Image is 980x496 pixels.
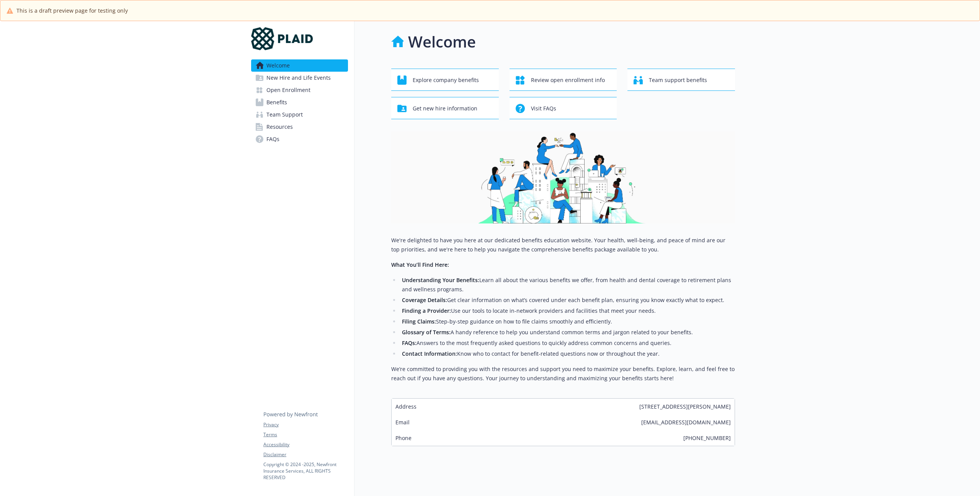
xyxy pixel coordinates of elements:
button: Explore company benefits [391,69,499,91]
strong: Understanding Your Benefits: [402,276,479,284]
button: Get new hire information [391,97,499,119]
strong: Glossary of Terms: [402,328,451,336]
strong: Coverage Details: [402,296,447,304]
strong: FAQs: [402,339,416,347]
button: Review open enrollment info [510,69,617,91]
span: Phone [395,434,412,442]
span: Review open enrollment info [531,73,605,87]
li: A handy reference to help you understand common terms and jargon related to your benefits. [400,328,735,337]
h1: Welcome [408,30,476,53]
span: Visit FAQs [531,101,556,116]
span: [EMAIL_ADDRESS][DOMAIN_NAME] [641,418,731,426]
span: FAQs [266,133,279,145]
span: Team Support [266,108,303,121]
span: Explore company benefits [413,73,479,87]
span: Get new hire information [413,101,477,116]
span: Resources [266,121,293,133]
a: Open Enrollment [251,84,348,96]
li: Use our tools to locate in-network providers and facilities that meet your needs. [400,306,735,315]
strong: Finding a Provider: [402,307,451,314]
span: Email [395,418,410,426]
span: Open Enrollment [266,84,310,96]
li: Learn all about the various benefits we offer, from health and dental coverage to retirement plan... [400,276,735,294]
span: Welcome [266,59,290,72]
li: Know who to contact for benefit-related questions now or throughout the year. [400,349,735,358]
a: Resources [251,121,348,133]
a: Terms [263,431,348,438]
button: Visit FAQs [510,97,617,119]
p: Copyright © 2024 - 2025 , Newfront Insurance Services, ALL RIGHTS RESERVED [263,461,348,481]
span: [PHONE_NUMBER] [683,434,731,442]
span: This is a draft preview page for testing only [16,7,128,15]
span: New Hire and Life Events [266,72,331,84]
a: Privacy [263,421,348,428]
a: Accessibility [263,441,348,448]
img: overview page banner [391,131,735,223]
strong: Filing Claims: [402,318,436,325]
span: [STREET_ADDRESS][PERSON_NAME] [639,402,731,411]
strong: What You’ll Find Here: [391,261,449,268]
a: Benefits [251,96,348,108]
p: We're delighted to have you here at our dedicated benefits education website. Your health, well-b... [391,236,735,254]
li: Step-by-step guidance on how to file claims smoothly and efficiently. [400,317,735,326]
a: Disclaimer [263,451,348,458]
li: Answers to the most frequently asked questions to quickly address common concerns and queries. [400,338,735,348]
strong: Contact Information: [402,350,457,357]
span: Benefits [266,96,287,108]
li: Get clear information on what’s covered under each benefit plan, ensuring you know exactly what t... [400,296,735,305]
a: New Hire and Life Events [251,72,348,84]
span: Address [395,402,416,411]
a: FAQs [251,133,348,145]
a: Welcome [251,59,348,72]
a: Team Support [251,108,348,121]
span: Team support benefits [649,73,707,87]
p: We’re committed to providing you with the resources and support you need to maximize your benefit... [391,365,735,383]
button: Team support benefits [627,69,735,91]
